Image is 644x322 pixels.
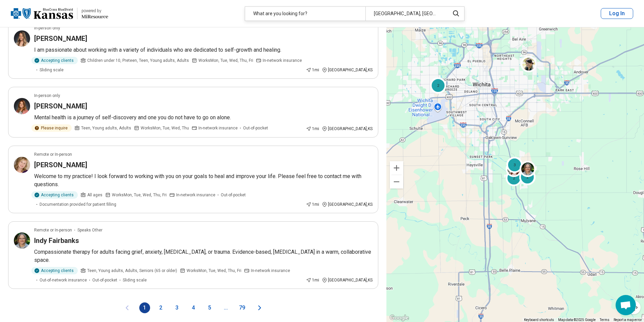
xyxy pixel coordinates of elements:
[306,201,319,207] div: 1 mi
[92,277,117,283] span: Out-of-pocket
[204,302,215,313] button: 5
[243,125,268,131] span: Out-of-pocket
[11,5,108,22] a: Blue Cross Blue Shield Kansaspowered by
[34,236,79,245] h3: Indy Fairbanks
[188,302,199,313] button: 4
[430,77,446,94] div: 2
[31,124,72,132] div: Please inquire
[506,157,523,173] div: 3
[306,67,319,73] div: 1 mi
[176,192,215,198] span: In-network insurance
[600,318,610,322] a: Terms (opens in new tab)
[31,191,78,199] div: Accepting clients
[34,46,373,54] p: I am passionate about working with a variety of individuals who are dedicated to self-growth and ...
[141,125,189,131] span: Works Mon, Tue, Wed, Thu
[87,57,189,64] span: Children under 10, Preteen, Teen, Young adults, Adults
[77,227,102,233] span: Speaks Other
[87,268,177,274] span: Teen, Young adults, Adults, Seniors (65 or older)
[40,277,87,283] span: Out-of-network insurance
[34,172,373,189] p: Welcome to my practice! I look forward to working with you on your goals to heal and improve your...
[601,8,633,19] button: Log In
[87,192,102,198] span: All ages
[172,302,183,313] button: 3
[245,7,365,21] div: What are you looking for?
[34,227,72,233] p: Remote or In-person
[614,318,642,322] a: Report a map error
[322,277,373,283] div: [GEOGRAPHIC_DATA] , KS
[40,67,64,73] span: Sliding scale
[34,25,60,31] p: In-person only
[156,302,166,313] button: 2
[616,295,636,315] div: Open chat
[11,5,73,22] img: Blue Cross Blue Shield Kansas
[34,34,87,43] h3: [PERSON_NAME]
[81,8,108,14] div: powered by
[237,302,247,313] button: 79
[390,161,403,175] button: Zoom in
[34,248,373,264] p: Compassionate therapy for adults facing grief, anxiety, [MEDICAL_DATA], or trauma. Evidence-based...
[251,268,290,274] span: In-network insurance
[34,160,87,170] h3: [PERSON_NAME]
[322,126,373,132] div: [GEOGRAPHIC_DATA] , KS
[365,7,446,21] div: [GEOGRAPHIC_DATA], [GEOGRAPHIC_DATA]
[256,302,264,313] button: Next page
[40,201,116,207] span: Documentation provided for patient filling
[31,267,78,274] div: Accepting clients
[558,318,596,322] span: Map data ©2025 Google
[263,57,302,64] span: In-network insurance
[187,268,241,274] span: Works Mon, Tue, Wed, Thu, Fri
[519,169,535,185] div: 2
[306,126,319,132] div: 1 mi
[506,170,522,186] div: 2
[34,93,60,99] p: In-person only
[139,302,150,313] button: 1
[322,201,373,207] div: [GEOGRAPHIC_DATA] , KS
[34,114,373,122] p: Mental health is a journey of self-discovery and one you do not have to go on alone.
[123,277,147,283] span: Sliding scale
[123,302,131,313] button: Previous page
[31,57,78,64] div: Accepting clients
[34,151,72,157] p: Remote or In-person
[198,125,238,131] span: In-network insurance
[198,57,253,64] span: Works Mon, Tue, Wed, Thu, Fri
[81,125,131,131] span: Teen, Young adults, Adults
[322,67,373,73] div: [GEOGRAPHIC_DATA] , KS
[221,192,246,198] span: Out-of-pocket
[34,101,87,111] h3: [PERSON_NAME]
[220,302,231,313] span: ...
[306,277,319,283] div: 1 mi
[390,175,403,189] button: Zoom out
[112,192,167,198] span: Works Mon, Tue, Wed, Thu, Fri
